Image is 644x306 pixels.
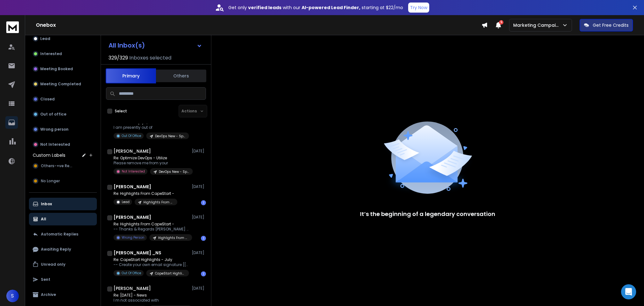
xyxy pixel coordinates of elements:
img: logo [6,21,19,33]
p: Inbox [41,201,52,207]
h1: [PERSON_NAME] [114,214,151,220]
h1: Onebox [36,21,481,29]
button: Sent [29,273,97,286]
button: Others-+ve Resp [29,160,97,172]
p: It’s the beginning of a legendary conversation [360,210,495,218]
div: 1 [201,236,206,241]
p: [DATE] [192,215,206,220]
p: Get only with our starting at $22/mo [228,4,403,11]
p: Interested [40,51,62,56]
button: Lead [29,32,97,45]
p: Re: CapeStart Highlights - July [114,257,189,262]
p: Highlights From CapeStart - [DATE] [158,235,188,240]
p: Please remove me from your [114,161,189,166]
span: 329 / 329 [108,54,128,62]
p: I m not associated with [114,298,189,303]
h1: All Inbox(s) [108,42,145,48]
h1: [PERSON_NAME] [114,184,151,190]
p: Meeting Completed [40,82,81,87]
button: Primary [106,68,156,83]
div: Open Intercom Messenger [621,284,636,299]
p: CapeStart Highlights - [DATE] [155,271,185,276]
p: [DATE] [192,250,206,255]
p: Awaiting Reply [41,247,71,252]
button: Try Now [408,3,429,13]
button: Awaiting Reply [29,243,97,256]
p: DevOps New - Spammy 2 Sub Line - [DATE] - Started [DATE] - [DOMAIN_NAME] [159,169,189,174]
h1: [PERSON_NAME] _NS [114,250,161,256]
button: Interested [29,48,97,60]
button: All [29,213,97,225]
button: Out of office [29,108,97,121]
p: Try Now [410,4,427,11]
span: 5 [499,20,503,25]
button: S [6,290,19,302]
p: Automatic Replies [41,232,78,237]
p: -- Thanks & Regards [PERSON_NAME] | Frontend Developer [114,227,189,232]
button: No Longer [29,175,97,187]
p: -- Create your own email signature [[URL][DOMAIN_NAME]] [[URL][PERSON_NAME][DOMAIN_NAME]] ‌ [114,262,189,267]
button: Not Interested [29,138,97,151]
button: Get Free Credits [580,19,633,31]
button: Unread only [29,258,97,271]
p: All [41,217,46,222]
span: Others-+ve Resp [41,163,74,168]
span: No Longer [41,178,60,184]
h3: Inboxes selected [129,54,171,62]
div: 1 [201,271,206,276]
p: Lead [122,200,130,204]
p: Lead [40,36,50,41]
p: Wrong Person [122,235,144,240]
strong: AI-powered Lead Finder, [302,4,360,11]
p: Re: Optimize DevOps - Utilize [114,156,189,161]
p: Re: Highlights From CapeStart - [114,191,177,196]
p: Meeting Booked [40,66,73,71]
p: Not Interested [40,142,70,147]
button: Meeting Completed [29,78,97,90]
p: Out of office [40,112,66,117]
button: Others [156,69,206,83]
p: DevOps New - Spammy 1 Sub Line - [DATE] - Started [DATE] - [DOMAIN_NAME] [155,134,185,139]
strong: verified leads [248,4,281,11]
p: Not Interested [122,169,145,174]
p: Out Of Office [122,133,141,138]
p: Unread only [41,262,65,267]
p: Wrong person [40,127,69,132]
div: 1 [201,200,206,205]
h1: [PERSON_NAME] [114,148,151,154]
p: Archive [41,292,56,297]
button: Wrong person [29,123,97,136]
button: Archive [29,288,97,301]
h1: [PERSON_NAME] [114,285,151,292]
button: Automatic Replies [29,228,97,241]
p: Out Of Office [122,271,141,275]
button: Inbox [29,198,97,210]
button: Closed [29,93,97,105]
p: [DATE] [192,149,206,154]
h3: Custom Labels [33,152,65,158]
p: Re: [DATE] - News [114,293,189,298]
p: Closed [40,97,55,102]
p: Highlights From CapeStart - [DATE] [143,200,174,205]
p: Get Free Credits [593,22,629,28]
button: Meeting Booked [29,63,97,75]
button: All Inbox(s) [103,39,207,52]
p: Marketing Campaign [513,22,562,28]
p: [DATE] [192,286,206,291]
p: [DATE] [192,184,206,189]
label: Select [115,109,127,114]
p: Sent [41,277,50,282]
p: Re: Highlights From CapeStart - [114,222,189,227]
p: I am presently out of [114,125,189,130]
